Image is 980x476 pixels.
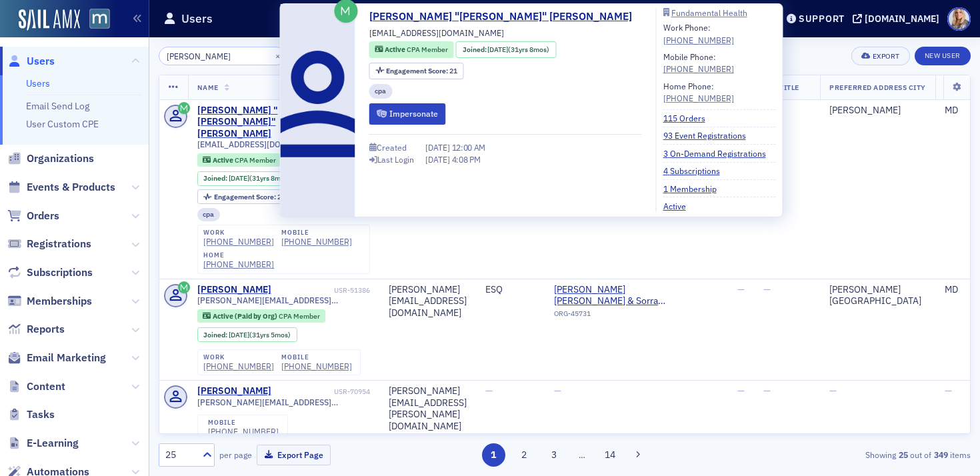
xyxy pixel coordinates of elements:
span: Events & Products [27,180,115,195]
span: [EMAIL_ADDRESS][DOMAIN_NAME] [369,27,504,39]
button: [DOMAIN_NAME] [853,14,944,23]
a: Content [7,379,65,394]
div: Last Login [377,156,414,163]
div: [PERSON_NAME][EMAIL_ADDRESS][PERSON_NAME][DOMAIN_NAME] [389,385,467,432]
span: Tasks [27,407,55,422]
a: Active CPA Member [375,45,447,55]
span: [DATE] [425,142,452,153]
div: mobile [208,419,279,427]
span: — [829,385,837,397]
strong: 349 [931,449,950,461]
a: Organizations [7,151,94,166]
span: Active [213,155,235,165]
a: [PHONE_NUMBER] [663,92,734,104]
span: Joined : [203,331,229,339]
a: [PERSON_NAME] "[PERSON_NAME]" [PERSON_NAME] [369,9,642,25]
span: Name [197,83,219,92]
a: [PERSON_NAME] [PERSON_NAME] & Sorra Chtd. ([GEOGRAPHIC_DATA], [GEOGRAPHIC_DATA]) [554,284,675,307]
a: Registrations [7,237,91,251]
a: [PERSON_NAME] [197,385,271,397]
a: Active CPA Member [203,155,275,164]
div: Active: Active: CPA Member [197,153,282,167]
span: 12:00 AM [452,142,486,153]
div: [PERSON_NAME] [829,105,926,117]
span: Memberships [27,294,92,309]
span: Orders [27,209,59,223]
span: — [554,385,561,397]
a: [PHONE_NUMBER] [663,63,734,75]
a: [PHONE_NUMBER] [663,34,734,46]
span: Email Marketing [27,351,106,365]
span: Joined : [203,174,229,183]
a: [PHONE_NUMBER] [203,259,274,269]
div: 21 [214,193,285,201]
span: [DATE] [229,173,249,183]
a: [PHONE_NUMBER] [281,361,352,371]
div: 25 [165,448,195,462]
div: ORG-45731 [554,309,675,323]
button: 3 [543,443,566,467]
div: cpa [369,84,393,99]
a: [PHONE_NUMBER] [281,237,352,247]
div: Support [799,13,845,25]
span: Preferred Address City [829,83,926,92]
a: Events & Products [7,180,115,195]
span: 4:08 PM [452,154,481,165]
a: SailAMX [19,9,80,31]
div: USR-70954 [273,387,370,396]
button: Export [851,47,909,65]
a: Fundamental Health [663,9,776,17]
span: — [737,283,745,295]
a: [PHONE_NUMBER] [203,237,274,247]
a: Active (Paid by Org) CPA Member [203,311,319,320]
span: Content [27,379,65,394]
div: Joined: 1993-12-16 00:00:00 [197,171,297,186]
span: Weyrich Cronin & Sorra Chtd. (Cockeysville, MD) [554,284,675,307]
a: Active [663,200,696,212]
a: Memberships [7,294,92,309]
button: 1 [482,443,505,467]
div: Created [377,144,407,151]
div: ESQ [485,284,535,296]
span: [EMAIL_ADDRESS][DOMAIN_NAME] [197,139,332,149]
span: [PERSON_NAME][EMAIL_ADDRESS][PERSON_NAME][DOMAIN_NAME] [197,397,371,407]
div: (31yrs 5mos) [229,331,291,339]
a: Email Send Log [26,100,89,112]
span: — [737,385,745,397]
span: [DATE] [425,154,452,165]
a: Users [7,54,55,69]
div: [PHONE_NUMBER] [208,427,279,437]
span: Engagement Score : [386,66,449,75]
a: Reports [7,322,65,337]
a: New User [915,47,971,65]
div: home [203,251,274,259]
span: E-Learning [27,436,79,451]
a: 3 On-Demand Registrations [663,147,776,159]
span: [DATE] [229,330,249,339]
div: (31yrs 8mos) [229,174,291,183]
a: E-Learning [7,436,79,451]
span: Users [27,54,55,69]
div: USR-51386 [273,286,370,295]
span: Active (Paid by Org) [213,311,279,321]
span: Profile [947,7,971,31]
a: 1 Membership [663,183,727,195]
div: (31yrs 8mos) [487,45,549,55]
span: Reports [27,322,65,337]
div: [PHONE_NUMBER] [203,361,274,371]
div: Work Phone: [663,21,734,46]
div: Fundamental Health [671,9,747,17]
a: Email Marketing [7,351,106,365]
span: Active [385,45,407,54]
div: 21 [386,67,457,75]
label: per page [219,449,252,461]
div: Export [873,53,900,60]
span: Organizations [27,151,94,166]
span: … [573,449,591,461]
span: — [945,385,952,397]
